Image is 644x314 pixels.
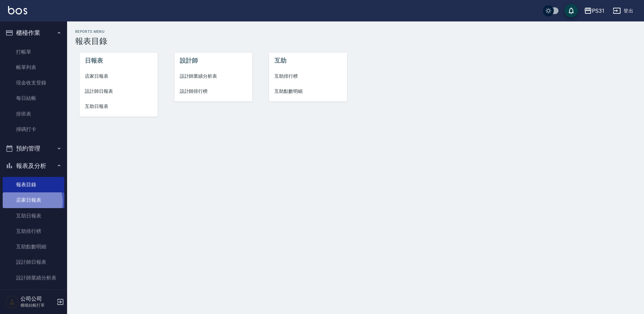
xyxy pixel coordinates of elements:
a: 設計師日報表 [3,254,64,270]
a: 設計師日報表 [79,84,158,99]
li: 互助 [269,53,347,69]
a: 互助排行榜 [269,69,347,84]
button: 預約管理 [3,140,64,157]
span: 設計師業績分析表 [180,73,247,80]
a: 設計師排行榜 [3,286,64,301]
a: 掃碼打卡 [3,122,64,137]
span: 互助排行榜 [274,73,342,80]
a: 設計師業績分析表 [3,270,64,286]
a: 互助點數明細 [3,239,64,254]
button: 登出 [610,5,636,17]
a: 排班表 [3,106,64,122]
button: save [565,4,578,17]
h2: Reports Menu [75,29,636,34]
h5: 公司公司 [20,296,55,302]
button: PS31 [581,4,607,18]
a: 設計師業績分析表 [174,69,253,84]
img: Person [5,295,19,309]
a: 每日結帳 [3,90,64,106]
span: 設計師日報表 [85,88,152,95]
span: 店家日報表 [85,73,152,80]
a: 店家日報表 [79,69,158,84]
span: 互助日報表 [85,103,152,110]
li: 設計師 [174,53,253,69]
a: 現金收支登錄 [3,75,64,90]
div: PS31 [592,7,605,15]
a: 店家日報表 [3,192,64,208]
h3: 報表目錄 [75,37,636,46]
img: Logo [8,6,27,14]
a: 互助排行榜 [3,224,64,239]
a: 互助點數明細 [269,84,347,99]
span: 設計師排行榜 [180,88,247,95]
button: 報表及分析 [3,157,64,175]
a: 互助日報表 [3,208,64,224]
span: 互助點數明細 [274,88,342,95]
a: 帳單列表 [3,60,64,75]
p: 櫃檯結帳打單 [20,302,55,308]
a: 設計師排行榜 [174,84,253,99]
a: 互助日報表 [79,99,158,114]
a: 打帳單 [3,44,64,60]
a: 報表目錄 [3,177,64,192]
li: 日報表 [79,53,158,69]
button: 櫃檯作業 [3,24,64,42]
